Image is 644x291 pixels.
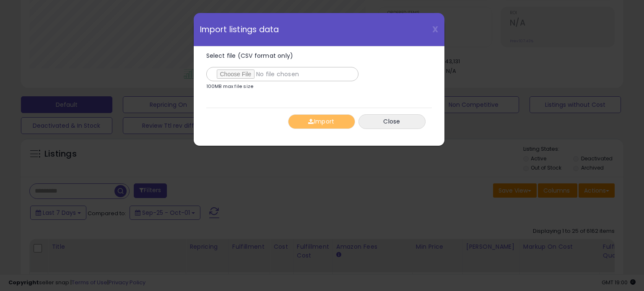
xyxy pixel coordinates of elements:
[206,52,293,60] span: Select file (CSV format only)
[200,26,279,33] span: Import listings data
[358,114,426,129] button: Close
[288,114,355,129] button: Import
[432,23,438,35] span: X
[206,84,254,89] p: 100MB max file size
